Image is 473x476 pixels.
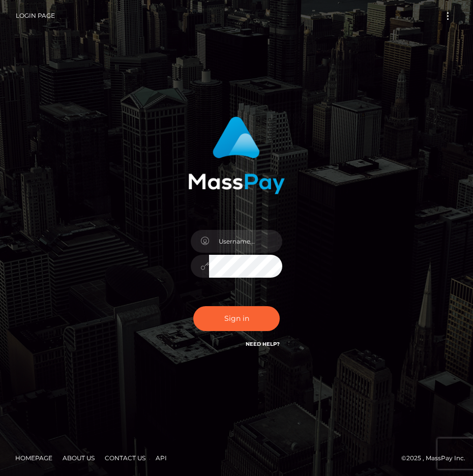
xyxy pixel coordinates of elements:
button: Sign in [193,306,280,331]
a: Need Help? [246,341,280,347]
input: Username... [209,230,282,253]
a: About Us [58,450,99,466]
a: Homepage [11,450,56,466]
a: Login Page [16,5,55,26]
div: © 2025 , MassPay Inc. [8,453,465,464]
a: API [152,450,171,466]
img: MassPay Login [188,116,285,194]
a: Contact Us [101,450,150,466]
button: Toggle navigation [438,9,457,23]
